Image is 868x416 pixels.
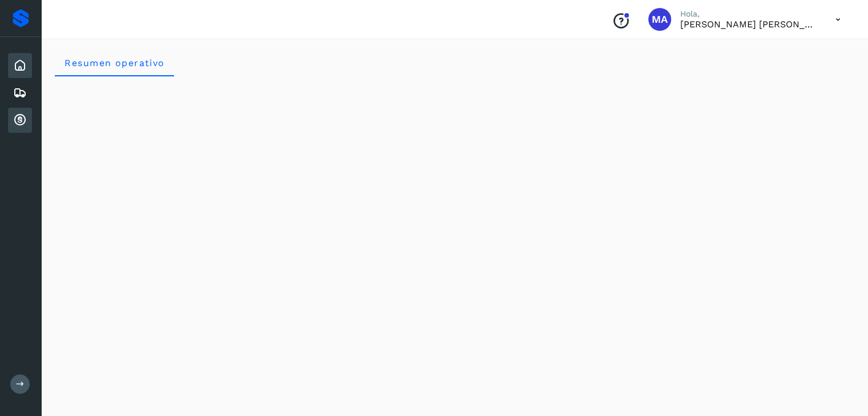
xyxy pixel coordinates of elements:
[8,80,32,105] div: Embarques
[8,53,32,78] div: Inicio
[8,108,32,133] div: Cuentas por cobrar
[680,9,817,19] p: Hola,
[64,58,165,68] span: Resumen operativo
[680,19,817,30] p: Marco Antonio Martinez Rosas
